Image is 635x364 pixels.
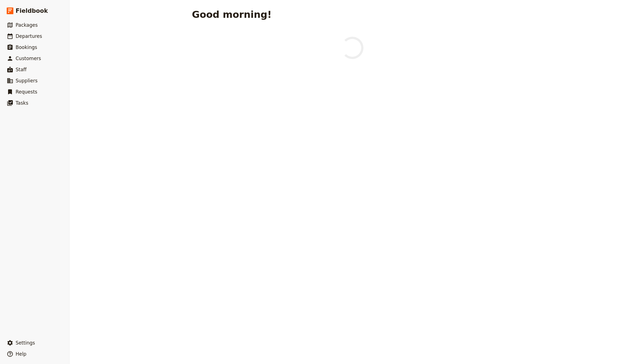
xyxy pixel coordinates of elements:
span: Packages [16,22,38,28]
span: Requests [16,89,37,95]
span: Help [16,351,26,357]
span: Customers [16,56,41,61]
span: Departures [16,33,42,39]
span: Suppliers [16,78,38,83]
span: Bookings [16,45,37,50]
span: Tasks [16,100,28,106]
h1: Good morning! [192,9,272,20]
span: Fieldbook [16,7,48,15]
span: Staff [16,67,27,72]
span: Settings [16,340,35,346]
